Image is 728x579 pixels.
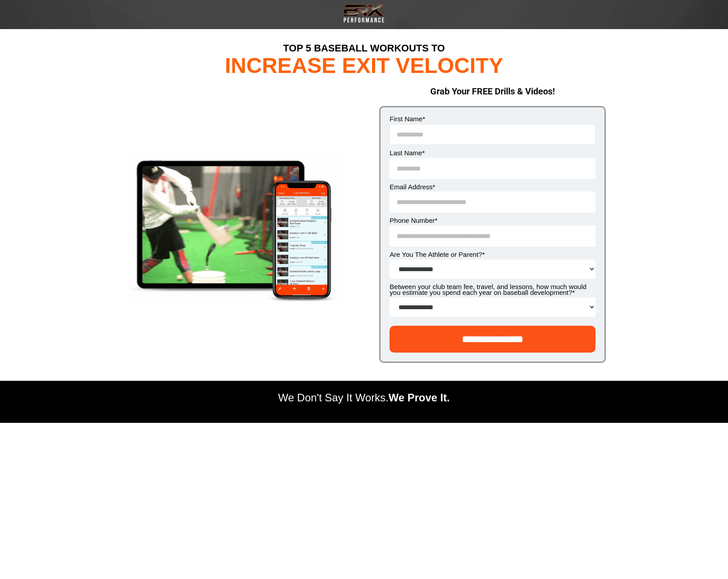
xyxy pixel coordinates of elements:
iframe: HubSpot Video [122,423,263,502]
img: Transparent-Black-BRX-Logo-White-Performance [342,2,386,25]
span: First Name [390,115,422,123]
img: Top 5 Workouts - Exit [127,156,344,302]
iframe: HubSpot Video [465,423,606,502]
iframe: Chat Widget [683,536,728,579]
span: Email Address [390,183,433,191]
iframe: HubSpot Video [294,423,434,563]
span: Are You The Athlete or Parent? [390,251,482,258]
span: We Prove It. [389,392,450,404]
span: TOP 5 BASEBALL WORKOUTS TO [283,43,445,54]
span: INCREASE EXIT VELOCITY [225,54,503,77]
span: We Don't Say It Works. [278,392,388,404]
h2: Grab Your FREE Drills & Videos! [379,85,606,97]
span: Last Name [390,149,422,157]
span: Between your club team fee, travel, and lessons, how much would you estimate you spend each year ... [390,283,586,296]
span: Phone Number [390,217,435,224]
